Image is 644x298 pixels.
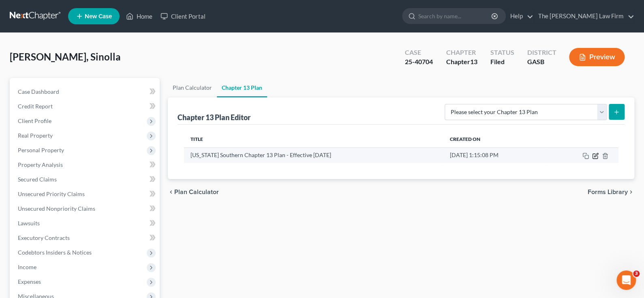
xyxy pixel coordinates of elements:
span: Unsecured Nonpriority Claims [18,205,95,212]
span: Client Profile [18,117,51,124]
a: Home [122,9,156,24]
td: [US_STATE] Southern Chapter 13 Plan - Effective [DATE] [184,147,443,163]
span: Real Property [18,132,53,139]
button: Forms Library chevron_right [588,189,634,195]
a: Lawsuits [11,216,160,231]
i: chevron_left [168,189,174,195]
span: Forms Library [588,189,628,195]
td: [DATE] 1:15:08 PM [443,147,547,163]
span: New Case [85,13,112,19]
span: 13 [470,58,477,65]
div: Case [405,48,433,57]
span: 3 [633,270,640,277]
a: The [PERSON_NAME] Law Firm [534,9,634,24]
th: Title [184,131,443,147]
div: 25-40704 [405,57,433,67]
span: Expenses [18,278,41,285]
div: Filed [490,57,514,67]
a: Secured Claims [11,172,160,187]
a: Case Dashboard [11,84,160,99]
input: Search by name... [418,9,492,24]
button: Preview [569,48,625,66]
span: Plan Calculator [174,189,219,195]
span: Case Dashboard [18,88,59,95]
span: Executory Contracts [18,234,70,241]
div: GASB [527,57,556,67]
span: Unsecured Priority Claims [18,190,85,197]
span: Lawsuits [18,220,40,227]
a: Property Analysis [11,158,160,172]
span: Personal Property [18,147,64,153]
div: Chapter [446,57,477,67]
a: Chapter 13 Plan [217,78,267,97]
a: Credit Report [11,99,160,114]
iframe: Intercom live chat [616,270,636,290]
a: Client Portal [156,9,209,24]
button: chevron_left Plan Calculator [168,189,219,195]
span: Credit Report [18,103,53,110]
a: Plan Calculator [168,78,217,97]
a: Unsecured Nonpriority Claims [11,201,160,216]
div: Chapter 13 Plan Editor [178,112,250,122]
i: chevron_right [628,189,634,195]
span: Income [18,263,36,270]
a: Unsecured Priority Claims [11,187,160,201]
div: Status [490,48,514,57]
a: Help [506,9,533,24]
th: Created On [443,131,547,147]
span: [PERSON_NAME], Sinolla [10,51,121,63]
span: Property Analysis [18,161,63,168]
a: Executory Contracts [11,231,160,245]
div: District [527,48,556,57]
span: Codebtors Insiders & Notices [18,249,92,256]
div: Chapter [446,48,477,57]
span: Secured Claims [18,176,57,183]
